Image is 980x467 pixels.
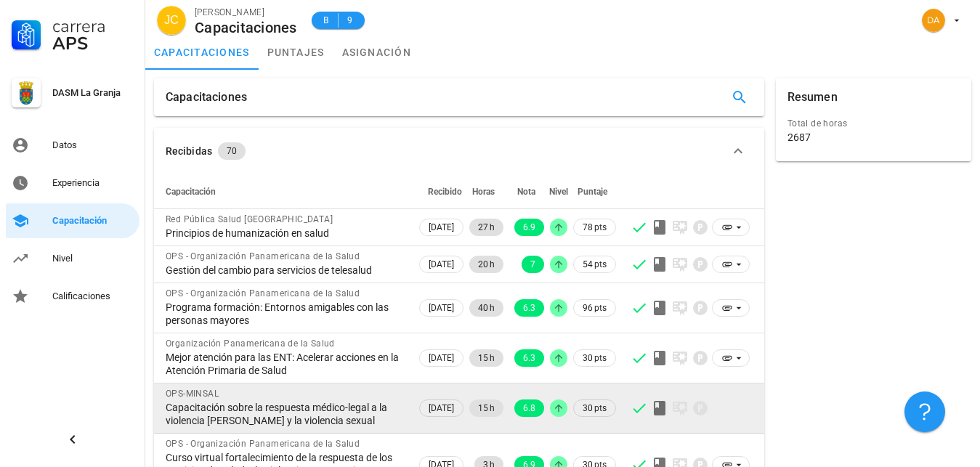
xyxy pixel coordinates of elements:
[166,264,405,277] div: Gestión del cambio para servicios de telesalud
[52,177,134,189] div: Experiencia
[787,78,838,116] div: Resumen
[6,166,139,200] a: Experiencia
[166,439,360,449] span: OPS - Organización Panamericana de la Salud
[578,187,607,197] span: Puntaje
[428,187,462,197] span: Recibido
[530,256,535,273] span: 7
[166,227,405,240] div: Principios de humanización en salud
[166,389,219,399] span: OPS-MINSAL
[154,128,764,174] button: Recibidas 70
[195,20,297,36] div: Capacitaciones
[6,241,139,276] a: Nivel
[583,301,607,315] span: 96 pts
[429,219,454,235] span: [DATE]
[333,35,421,70] a: asignación
[52,35,134,52] div: APS
[478,256,495,273] span: 20 h
[320,13,332,28] span: B
[429,400,454,416] span: [DATE]
[195,5,297,20] div: [PERSON_NAME]
[154,174,416,209] th: Capacitación
[523,219,535,236] span: 6.9
[166,288,360,299] span: OPS - Organización Panamericana de la Salud
[166,351,405,377] div: Mejor atención para las ENT: Acelerar acciones en la Atención Primaria de Salud
[478,299,495,317] span: 40 h
[166,214,333,224] span: Red Pública Salud [GEOGRAPHIC_DATA]
[478,349,495,367] span: 15 h
[478,219,495,236] span: 27 h
[523,349,535,367] span: 6.3
[344,13,356,28] span: 9
[523,299,535,317] span: 6.3
[787,116,960,131] div: Total de horas
[429,350,454,366] span: [DATE]
[429,300,454,316] span: [DATE]
[416,174,466,209] th: Recibido
[166,143,212,159] div: Recibidas
[52,87,134,99] div: DASM La Granja
[570,174,619,209] th: Puntaje
[523,399,535,417] span: 6.8
[583,401,607,415] span: 30 pts
[166,401,405,427] div: Capacitación sobre la respuesta médico-legal a la violencia [PERSON_NAME] y la violencia sexual
[164,6,179,35] span: JC
[52,139,134,151] div: Datos
[583,220,607,235] span: 78 pts
[52,215,134,227] div: Capacitación
[583,257,607,272] span: 54 pts
[145,35,259,70] a: capacitaciones
[472,187,495,197] span: Horas
[166,251,360,261] span: OPS - Organización Panamericana de la Salud
[549,187,568,197] span: Nivel
[157,6,186,35] div: avatar
[787,131,811,144] div: 2687
[517,187,535,197] span: Nota
[466,174,506,209] th: Horas
[6,279,139,314] a: Calificaciones
[52,253,134,264] div: Nivel
[6,203,139,238] a: Capacitación
[547,174,570,209] th: Nivel
[166,338,335,349] span: Organización Panamericana de la Salud
[166,301,405,327] div: Programa formación: Entornos amigables con las personas mayores
[166,78,247,116] div: Capacitaciones
[583,351,607,365] span: 30 pts
[227,142,237,160] span: 70
[478,399,495,417] span: 15 h
[52,17,134,35] div: Carrera
[922,9,945,32] div: avatar
[6,128,139,163] a: Datos
[166,187,216,197] span: Capacitación
[52,291,134,302] div: Calificaciones
[506,174,547,209] th: Nota
[259,35,333,70] a: puntajes
[429,256,454,272] span: [DATE]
